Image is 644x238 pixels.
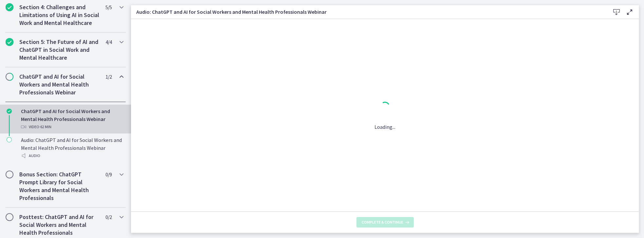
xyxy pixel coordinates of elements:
[105,3,112,11] span: 5 / 5
[21,152,123,160] div: Audio
[21,123,123,131] div: Video
[105,213,112,221] span: 0 / 2
[19,73,99,96] h2: ChatGPT and AI for Social Workers and Mental Health Professionals Webinar
[374,123,395,131] p: Loading...
[19,3,99,27] h2: Section 4: Challenges and Limitations of Using AI in Social Work and Mental Healthcare
[19,213,99,237] h2: Posttest: ChatGPT and AI for Social Workers and Mental Health Professionals
[362,220,403,225] span: Complete & continue
[6,3,13,11] i: Completed
[105,170,112,178] span: 0 / 9
[6,38,13,46] i: Completed
[7,109,12,114] i: Completed
[39,123,51,131] span: · 62 min
[105,73,112,81] span: 1 / 2
[21,107,123,131] div: ChatGPT and AI for Social Workers and Mental Health Professionals Webinar
[21,136,123,160] div: Audio: ChatGPT and AI for Social Workers and Mental Health Professionals Webinar
[374,100,395,115] div: 1
[19,170,99,202] h2: Bonus Section: ChatGPT Prompt Library for Social Workers and Mental Health Professionals
[105,38,112,46] span: 4 / 4
[19,38,99,62] h2: Section 5: The Future of AI and ChatGPT in Social Work and Mental Healthcare
[136,8,599,16] h3: Audio: ChatGPT and AI for Social Workers and Mental Health Professionals Webinar
[356,217,414,228] button: Complete & continue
